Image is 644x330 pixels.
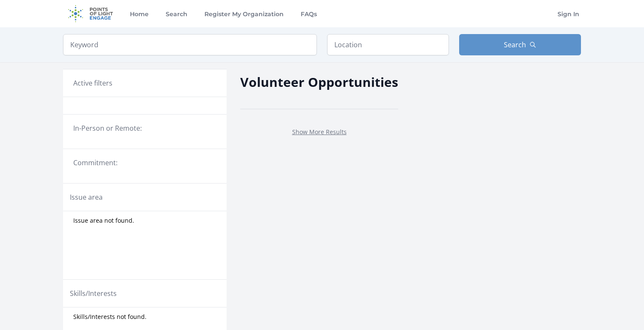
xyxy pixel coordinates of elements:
a: Show More Results [292,128,347,136]
span: Search [504,40,526,50]
legend: Issue area [70,192,103,202]
span: Issue area not found. [73,216,134,225]
legend: Commitment: [73,158,216,168]
button: Search [459,34,581,55]
legend: In-Person or Remote: [73,123,216,133]
input: Location [327,34,449,55]
input: Keyword [63,34,317,55]
h3: Active filters [73,78,112,88]
span: Skills/Interests not found. [73,313,147,321]
legend: Skills/Interests [70,288,117,298]
h2: Volunteer Opportunities [240,72,398,92]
